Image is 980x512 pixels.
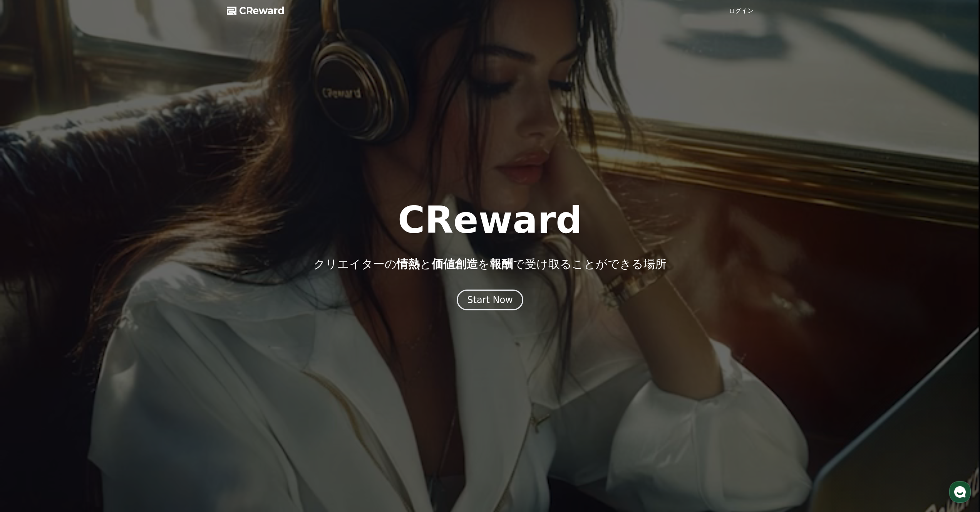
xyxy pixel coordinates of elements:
span: CReward [239,5,285,17]
div: Start Now [467,294,513,306]
span: 報酬 [490,257,513,271]
span: 情熱 [397,257,420,271]
span: 価値創造 [432,257,478,271]
a: ログイン [729,6,754,15]
a: Start Now [457,297,523,305]
p: クリエイターの と を で受け取ることができる場所 [313,257,667,271]
button: Start Now [457,290,523,310]
h1: CReward [398,202,582,239]
a: CReward [227,5,285,17]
